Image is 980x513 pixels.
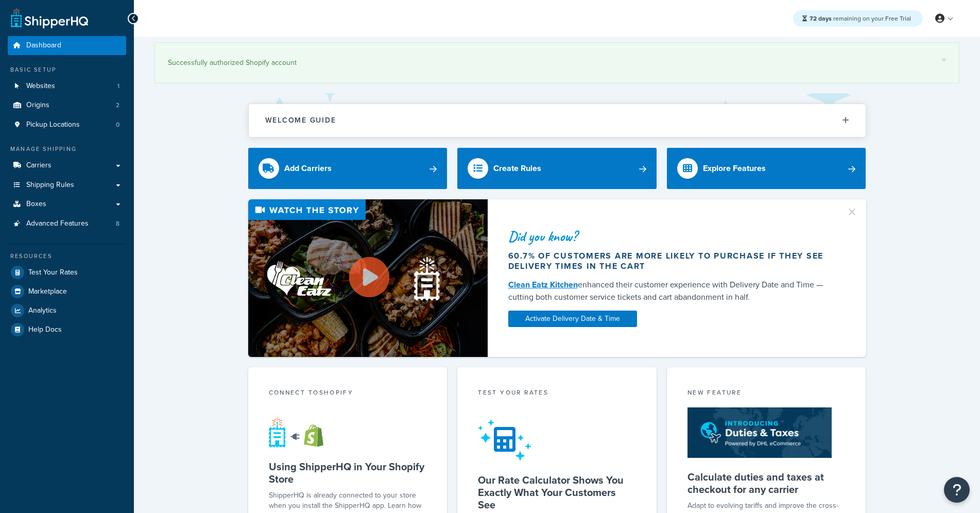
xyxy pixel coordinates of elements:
a: Shipping Rules [8,176,126,195]
div: Connect to Shopify [269,388,427,400]
button: Welcome Guide [249,104,866,136]
h2: Welcome Guide [265,116,336,124]
div: Test your rates [478,388,636,400]
a: Clean Eatz Kitchen [508,279,578,290]
strong: 72 days [810,14,832,23]
li: Advanced Features [8,214,126,233]
div: Did you know? [508,229,834,244]
span: Carriers [26,161,51,170]
span: 8 [116,219,119,228]
div: enhanced their customer experience with Delivery Date and Time — cutting both customer service ti... [508,279,834,303]
span: Test Your Rates [28,268,78,277]
div: Resources [8,252,126,261]
div: New Feature [687,388,846,400]
span: 2 [116,101,119,110]
a: Websites1 [8,77,126,96]
li: Origins [8,96,126,115]
li: Pickup Locations [8,115,126,134]
a: × [942,56,946,64]
a: Create Rules [457,148,657,189]
h5: Calculate duties and taxes at checkout for any carrier [687,471,846,495]
h5: Our Rate Calculator Shows You Exactly What Your Customers See [478,474,636,511]
a: Test Your Rates [8,263,126,282]
a: Dashboard [8,36,126,55]
span: Marketplace [28,287,67,296]
h5: Using ShipperHQ in Your Shopify Store [269,460,427,485]
a: Explore Features [667,148,866,189]
img: Video thumbnail [248,199,488,357]
span: Analytics [28,306,57,315]
span: Advanced Features [26,219,89,228]
a: Activate Delivery Date & Time [508,311,637,327]
div: Add Carriers [284,161,332,176]
li: Websites [8,77,126,96]
a: Pickup Locations0 [8,115,126,134]
a: Add Carriers [248,148,448,189]
span: Shipping Rules [26,181,74,190]
span: 0 [116,121,119,129]
span: Origins [26,101,49,110]
span: Boxes [26,200,46,209]
div: Explore Features [703,161,766,176]
span: Dashboard [26,41,61,50]
span: Pickup Locations [26,121,80,129]
a: Help Docs [8,320,126,339]
a: Boxes [8,195,126,214]
a: Analytics [8,301,126,320]
a: Advanced Features8 [8,214,126,233]
a: Marketplace [8,282,126,301]
div: Create Rules [493,161,541,176]
a: Origins2 [8,96,126,115]
div: Manage Shipping [8,145,126,153]
span: Help Docs [28,326,62,334]
button: Open Resource Center [944,477,970,503]
a: Carriers [8,156,126,175]
div: Basic Setup [8,65,126,74]
div: Successfully authorized Shopify account [168,56,946,70]
img: connect-shq-shopify-9b9a8c5a.svg [269,417,333,448]
span: remaining on your Free Trial [810,14,911,23]
div: 60.7% of customers are more likely to purchase if they see delivery times in the cart [508,251,834,271]
span: 1 [117,82,119,91]
span: Websites [26,82,55,91]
